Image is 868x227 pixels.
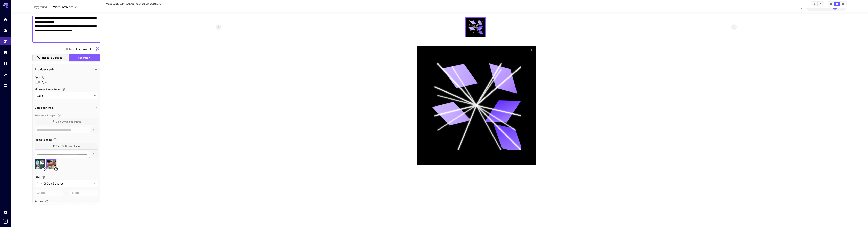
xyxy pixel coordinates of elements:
button: Expand sidebar [3,219,8,224]
span: H [72,191,74,195]
div: Please remove frames images to use reference images [35,113,98,135]
span: Approx. cost per video: [126,2,161,5]
span: 1:1 (1080p / Square) [37,181,93,186]
button: Adjust the dimensions of the generated image by specifying its width and height in pixels, or sel... [40,175,46,179]
span: Generate [78,56,88,60]
span: Bgm : [35,76,41,79]
div: API Keys [3,72,7,77]
span: Negative Prompt [69,47,91,51]
span: Model: [106,2,124,5]
span: Auto [37,94,93,98]
button: Generate [69,54,100,61]
p: Provider settings [35,67,58,72]
div: Usage [3,83,7,88]
button: Upload frame images. [52,138,58,141]
p: Basic controls [35,106,54,110]
div: Home [3,17,7,21]
span: credits left [818,6,830,9]
span: Bgm [42,80,47,84]
span: Frame Images : [35,138,52,141]
div: Clear videosDownload All [811,1,824,6]
button: Download All [818,2,824,6]
button: Show videos in grid view [828,2,834,6]
button: Reset to defaults [32,54,68,61]
div: Basic controls [35,104,98,112]
div: Provider settings [35,65,98,74]
span: $19.59 [809,6,818,9]
div: Actions [529,47,534,53]
div: Wallet [3,61,7,66]
div: Settings [3,210,7,214]
button: Show videos in list view [840,2,846,6]
span: Format : [35,200,44,203]
button: Show videos in video view [834,2,840,6]
a: Playground [32,5,47,9]
b: Vidu 2.0 [114,2,124,5]
span: Video Inference [53,5,73,9]
button: Choose the file format for the output video. [44,200,50,203]
p: · [124,2,125,6]
div: Show videos in grid viewShow videos in video viewShow videos in list view [828,1,847,6]
div: Library [3,50,7,54]
b: $0.275 [153,2,161,5]
span: Size : [35,175,40,178]
span: W [37,191,40,195]
button: Clear videos [811,2,817,6]
nav: breadcrumb [32,5,53,9]
div: Models [3,28,7,32]
span: Movement amplitude : [35,88,60,91]
div: Playground [3,39,7,44]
